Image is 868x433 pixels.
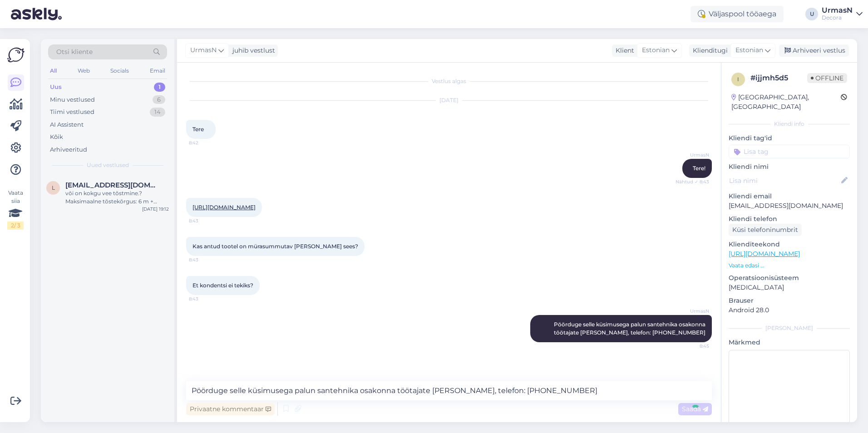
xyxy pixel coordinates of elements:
[50,120,84,129] div: AI Assistent
[642,45,670,55] span: Estonian
[189,139,223,146] span: 8:42
[7,221,24,230] div: 2 / 3
[153,95,165,104] div: 6
[189,295,223,302] span: 8:43
[76,65,92,77] div: Web
[154,83,165,92] div: 1
[822,14,853,21] div: Decora
[807,73,847,83] span: Offline
[729,283,850,292] p: [MEDICAL_DATA]
[729,176,839,186] input: Lisa nimi
[689,46,728,55] div: Klienditugi
[50,95,95,104] div: Minu vestlused
[690,6,784,22] div: Väljaspool tööaega
[192,282,253,289] span: Et kondentsi ei tekiks?
[50,108,94,117] div: Tiimi vestlused
[675,178,709,185] span: Nähtud ✓ 8:43
[805,8,818,20] div: U
[729,261,850,270] p: Vaata edasi ...
[52,184,55,191] span: l
[729,192,850,201] p: Kliendi email
[65,181,160,189] span: larry8916@gmail.com
[822,7,853,14] div: UrmasN
[189,217,223,224] span: 8:43
[50,83,62,92] div: Uus
[148,65,167,77] div: Email
[48,65,59,77] div: All
[554,321,707,336] span: Pöörduge selle küsimusega palun santehnika osakonna töötajate [PERSON_NAME], telefon: [PHONE_NUMBER]
[822,7,863,21] a: UrmasNDecora
[7,46,25,64] img: Askly Logo
[729,120,850,128] div: Kliendi info
[729,224,802,236] div: Küsi telefoninumbrit
[729,145,850,158] input: Lisa tag
[65,189,169,206] div: või on kokgu vee tõstmine.?Maksimaalne tõstekõrgus: 6 m + Maksimaalne uputussügavus: 7 m. ette tä...
[735,45,763,55] span: Estonian
[50,133,63,142] div: Kõik
[729,201,850,211] p: [EMAIL_ADDRESS][DOMAIN_NAME]
[192,243,358,250] span: Kas antud tootel on mürasummutav [PERSON_NAME] sees?
[779,44,849,57] div: Arhiveeri vestlus
[729,240,850,249] p: Klienditeekond
[729,250,800,258] a: [URL][DOMAIN_NAME]
[675,152,709,158] span: UrmasN
[731,93,841,112] div: [GEOGRAPHIC_DATA], [GEOGRAPHIC_DATA]
[87,161,129,169] span: Uued vestlused
[50,145,87,154] div: Arhiveeritud
[693,165,705,172] span: Tere!
[729,296,850,305] p: Brauser
[192,126,204,133] span: Tere
[675,308,709,315] span: UrmasN
[729,162,850,172] p: Kliendi nimi
[108,65,131,77] div: Socials
[192,204,256,211] a: [URL][DOMAIN_NAME]
[729,214,850,224] p: Kliendi telefon
[229,46,275,55] div: juhib vestlust
[7,189,24,230] div: Vaata siia
[56,47,93,57] span: Otsi kliente
[737,76,739,83] span: i
[750,73,807,84] div: # ijjmh5d5
[186,77,712,85] div: Vestlus algas
[729,305,850,315] p: Android 28.0
[729,338,850,347] p: Märkmed
[675,343,709,349] span: 8:45
[729,133,850,143] p: Kliendi tag'id
[612,46,634,55] div: Klient
[729,324,850,332] div: [PERSON_NAME]
[190,45,217,55] span: UrmasN
[189,256,223,263] span: 8:43
[729,273,850,283] p: Operatsioonisüsteem
[150,108,165,117] div: 14
[186,96,712,104] div: [DATE]
[142,206,169,212] div: [DATE] 19:12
